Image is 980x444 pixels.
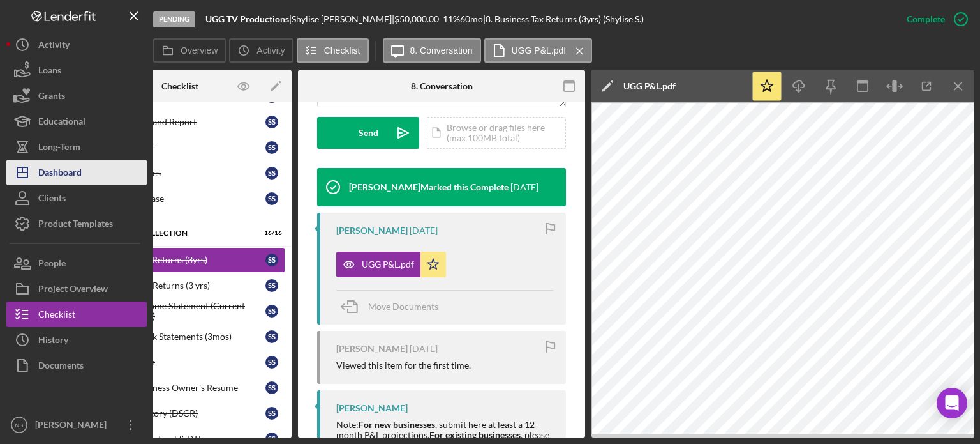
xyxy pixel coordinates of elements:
div: Business Plan [101,357,265,367]
div: Eligibility Phase [101,194,265,204]
button: Activity [6,32,147,57]
div: S S [265,381,278,394]
div: 11 % [443,14,460,24]
a: Sources & UsesSS [75,160,285,186]
button: Checklist [6,302,147,327]
div: S S [265,141,278,154]
div: Business Income Statement (Current Year-to-Date) [101,301,265,321]
button: UGG P&L.pdf [484,38,593,63]
div: Long-Term [38,134,80,163]
div: S S [265,116,278,128]
div: Shylise [PERSON_NAME] | [292,14,394,24]
div: Pending [153,11,195,27]
button: Documents [6,353,147,378]
strong: For existing businesses [429,429,521,440]
div: 16 / 16 [259,229,282,237]
div: Identification [101,142,265,153]
div: Grants [38,83,65,112]
a: Personal Tax Returns (3 yrs)SS [75,273,285,298]
button: History [6,327,147,353]
strong: For new businesses [359,419,435,430]
div: Viewed this item for the first time. [336,360,471,371]
button: NS[PERSON_NAME] [6,412,147,438]
div: Loans [38,57,61,86]
button: Dashboard [6,160,147,185]
button: Send [317,117,419,149]
div: [PERSON_NAME] [336,403,408,413]
div: [PERSON_NAME] [32,412,115,441]
div: S S [265,305,278,318]
div: Documents [38,353,84,381]
div: [PERSON_NAME] Marked this Complete [349,182,509,192]
b: UGG TV Productions [205,13,289,24]
div: S S [265,279,278,292]
text: NS [15,422,23,429]
div: S S [265,330,278,343]
div: Business Bank Statements (3mos) [101,332,265,342]
span: Move Documents [368,301,438,312]
label: 8. Conversation [410,45,473,56]
button: Educational [6,109,147,134]
button: People [6,250,147,276]
label: UGG P&L.pdf [512,45,567,56]
a: Business Tax Returns (3yrs)SS [75,247,285,273]
div: Dashboard [38,160,82,188]
div: [PERSON_NAME] [336,226,408,236]
a: Business Bank Statements (3mos)SS [75,324,285,349]
a: Business History (DSCR)SS [75,401,285,426]
div: S S [265,254,278,266]
div: Open Intercom Messenger [937,388,967,418]
button: Project Overview [6,276,147,302]
div: UGG P&L.pdf [623,81,676,91]
div: Business History (DSCR) [101,408,265,418]
div: UGG P&L.pdf [362,259,414,270]
div: S S [265,356,278,369]
button: Move Documents [336,291,451,323]
div: 60 mo [460,14,483,24]
button: Long-Term [6,134,147,160]
button: Product Templates [6,211,147,236]
label: Overview [181,45,218,56]
div: [PERSON_NAME] [336,344,408,354]
button: Clients [6,185,147,211]
div: Credit Score and Report [101,117,265,127]
a: Grants [6,83,147,109]
time: 2025-06-30 16:34 [510,182,538,192]
div: People [38,250,66,279]
div: Personal Tax Returns (3 yrs) [101,280,265,291]
div: 8. Conversation [411,81,473,91]
a: Business Income Statement (Current Year-to-Date)SS [75,298,285,324]
div: Checklist [38,302,75,330]
button: Complete [894,6,974,32]
div: Project Overview [38,276,108,305]
a: Business PlanSS [75,349,285,375]
div: $50,000.00 [394,14,443,24]
div: History [38,327,68,356]
div: Product Templates [38,211,113,240]
a: Loans [6,57,147,83]
label: Activity [256,45,285,56]
a: Credit Score and ReportSS [75,109,285,135]
div: Activity [38,32,70,61]
div: Business Collateral & DTE [101,434,265,444]
div: Sources & Uses [101,168,265,178]
div: S S [265,167,278,180]
div: Clients [38,185,66,214]
div: Primary Business Owner's Resume [101,383,265,393]
div: S S [265,407,278,420]
div: Educational [38,109,85,137]
a: IdentificationSS [75,135,285,160]
button: UGG P&L.pdf [336,252,446,277]
div: | [205,14,292,24]
label: Checklist [324,45,360,56]
div: Business Tax Returns (3yrs) [101,255,265,265]
button: Checklist [297,38,369,63]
